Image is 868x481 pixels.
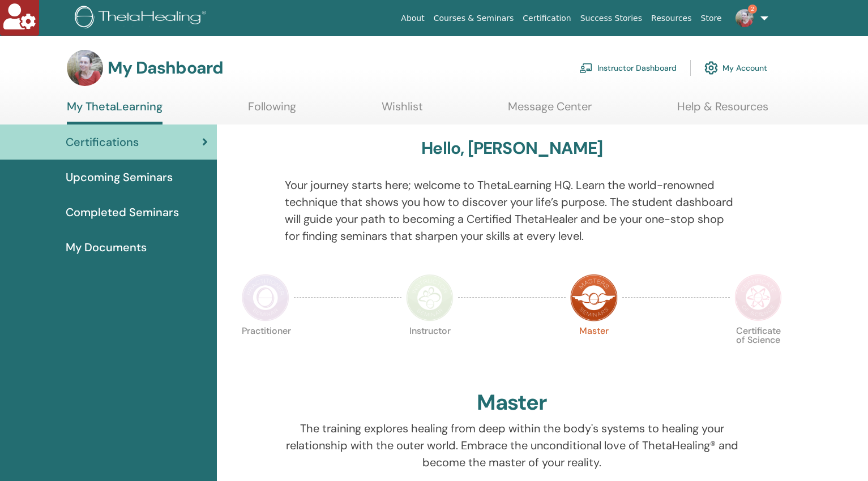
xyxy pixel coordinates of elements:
[429,8,519,29] a: Courses & Seminars
[696,8,726,29] a: Store
[570,327,618,374] p: Master
[734,274,782,321] img: Certificate of Science
[421,138,602,158] h3: Hello, [PERSON_NAME]
[734,327,782,374] p: Certificate of Science
[66,239,147,256] span: My Documents
[576,8,647,29] a: Success Stories
[570,274,618,321] img: Master
[477,390,547,416] h2: Master
[736,9,754,27] img: default.jpg
[579,63,593,73] img: chalkboard-teacher.svg
[677,100,768,122] a: Help & Resources
[108,58,223,78] h3: My Dashboard
[406,274,454,321] img: Instructor
[66,204,179,221] span: Completed Seminars
[406,327,454,374] p: Instructor
[66,169,173,186] span: Upcoming Seminars
[647,8,696,29] a: Resources
[704,55,767,80] a: My Account
[242,274,289,321] img: Practitioner
[704,58,718,78] img: cog.svg
[285,420,739,471] p: The training explores healing from deep within the body's systems to healing your relationship wi...
[748,5,757,14] span: 2
[518,8,575,29] a: Certification
[242,327,289,374] p: Practitioner
[75,6,210,31] img: logo.png
[579,55,677,80] a: Instructor Dashboard
[66,134,139,151] span: Certifications
[285,177,739,244] p: Your journey starts here; welcome to ThetaLearning HQ. Learn the world-renowned technique that sh...
[382,100,423,122] a: Wishlist
[248,100,296,122] a: Following
[67,100,163,124] a: My ThetaLearning
[396,8,429,29] a: About
[67,50,103,86] img: default.jpg
[508,100,592,122] a: Message Center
